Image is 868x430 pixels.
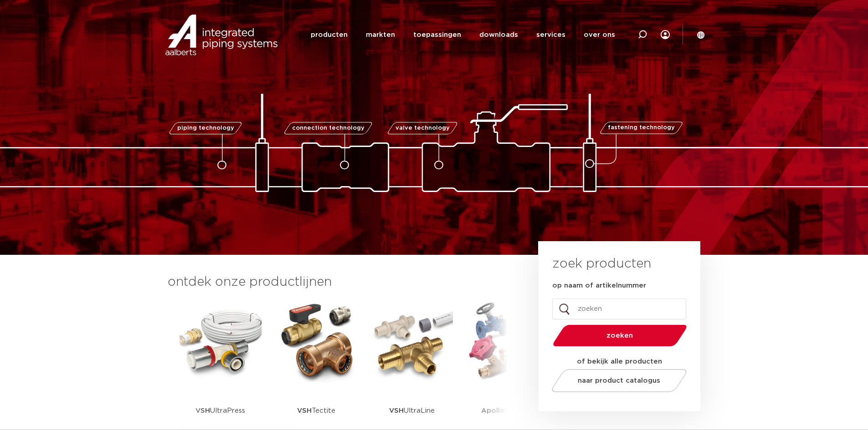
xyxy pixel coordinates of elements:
h3: zoek producten [552,255,651,273]
a: naar product catalogus [549,369,689,392]
a: over ons [584,17,615,52]
span: connection technology [292,125,364,131]
button: zoeken [549,324,690,347]
span: zoeken [576,332,663,339]
span: fastening technology [608,125,675,131]
h3: ontdek onze productlijnen [168,273,508,291]
strong: VSH [389,407,404,414]
strong: VSH [195,407,210,414]
strong: VSH [297,407,312,414]
strong: Apollo [481,407,505,414]
a: downloads [479,17,518,52]
span: piping technology [177,125,234,131]
a: producten [311,17,348,52]
label: op naam of artikelnummer [552,281,646,290]
span: naar product catalogus [578,377,660,384]
span: valve technology [395,125,450,131]
strong: of bekijk alle producten [577,358,662,365]
input: zoeken [552,298,686,319]
a: toepassingen [413,17,461,52]
nav: Menu [311,17,615,52]
a: services [536,17,565,52]
a: markten [366,17,395,52]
